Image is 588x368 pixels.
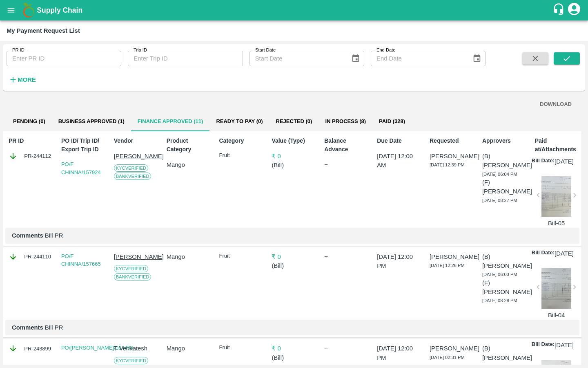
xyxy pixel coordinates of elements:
p: PO ID/ Trip ID/ Export Trip ID [61,137,106,154]
p: (B) [PERSON_NAME] [482,152,527,170]
div: My Payment Request List [7,25,80,36]
p: PR ID [9,137,53,145]
p: Mango [167,160,211,169]
p: (F) [PERSON_NAME] [482,278,527,297]
p: Approvers [482,137,527,145]
span: [DATE] 06:04 PM [482,172,517,177]
p: Fruit [219,252,264,260]
div: -- [324,160,369,168]
strong: More [18,76,36,83]
span: [DATE] 08:28 PM [482,298,517,303]
p: Bill-05 [541,219,572,228]
p: Category [219,137,264,145]
p: ₹ 0 [272,252,316,261]
input: Enter PR ID [7,51,121,66]
p: Mango [167,344,211,353]
p: Bill Date: [532,157,555,166]
div: PR-243899 [9,344,53,353]
button: More [7,73,38,87]
input: Enter Trip ID [128,51,243,66]
p: ( Bill ) [272,161,316,170]
p: [DATE] [555,249,574,258]
span: [DATE] 08:27 PM [482,198,517,203]
span: KYC Verified [114,265,148,272]
span: KYC Verified [114,357,148,364]
input: Start Date [249,51,345,66]
p: Fruit [219,152,264,159]
p: [PERSON_NAME] [114,252,158,261]
p: [DATE] 12:00 AM [377,152,421,170]
img: logo [20,2,37,18]
button: Pending (0) [7,112,52,131]
span: [DATE] 12:39 PM [430,162,465,167]
button: Choose date [348,51,363,66]
p: Bill Date: [532,341,555,350]
div: PR-244112 [9,152,53,161]
input: End Date [371,51,466,66]
p: Balance Advance [324,137,369,154]
p: [DATE] [555,157,574,166]
p: [PERSON_NAME] [430,152,474,161]
span: [DATE] 06:03 PM [482,272,517,277]
p: Bill PR [12,323,573,332]
p: Mango [167,252,211,261]
p: [PERSON_NAME] [430,344,474,353]
p: [PERSON_NAME] [430,252,474,261]
p: ₹ 0 [272,344,316,353]
p: Paid at/Attachments [535,137,579,154]
button: Business Approved (1) [52,112,131,131]
p: Bill-04 [541,311,572,320]
p: Bill PR [12,231,573,240]
p: [PERSON_NAME] [114,152,158,161]
p: [DATE] 12:00 PM [377,252,421,271]
span: Bank Verified [114,173,151,180]
div: PR-244110 [9,252,53,261]
div: -- [324,252,369,260]
button: Rejected (0) [269,112,319,131]
p: (F) [PERSON_NAME] [482,178,527,196]
span: KYC Verified [114,164,148,172]
a: PO/F CHINNA/157924 [61,161,101,175]
label: Start Date [255,47,276,54]
p: Requested [430,137,474,145]
button: Finance Approved (11) [131,112,210,131]
span: Bank Verified [114,273,151,280]
button: Paid (328) [372,112,412,131]
button: open drawer [2,1,20,20]
b: Supply Chain [37,6,82,14]
label: PR ID [12,47,24,54]
div: -- [324,344,369,352]
p: Value (Type) [272,137,316,145]
span: [DATE] 02:31 PM [430,355,465,360]
button: DOWNLOAD [537,97,575,112]
p: Vendor [114,137,158,145]
p: ₹ 0 [272,152,316,161]
p: Product Category [167,137,211,154]
p: [DATE] [555,341,574,350]
span: [DATE] 12:26 PM [430,263,465,268]
button: Choose date [469,51,485,66]
button: In Process (8) [318,112,372,131]
a: PO/[PERSON_NAME]/164494 [61,345,133,351]
div: customer-support [552,3,567,18]
button: Ready To Pay (0) [209,112,269,131]
label: End Date [376,47,395,54]
b: Comments [12,324,43,331]
p: Bill Date: [532,249,555,258]
p: ( Bill ) [272,353,316,362]
p: (B) [PERSON_NAME] [482,344,527,362]
b: Comments [12,232,43,239]
div: account of current user [567,2,581,19]
p: Due Date [377,137,421,145]
p: (B) [PERSON_NAME] [482,252,527,271]
a: Supply Chain [37,4,552,16]
label: Trip ID [134,47,147,54]
p: [DATE] 12:00 PM [377,344,421,362]
p: T Venkatesh [114,344,158,353]
a: PO/F CHINNA/157665 [61,253,101,267]
p: Fruit [219,344,264,352]
p: ( Bill ) [272,261,316,270]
